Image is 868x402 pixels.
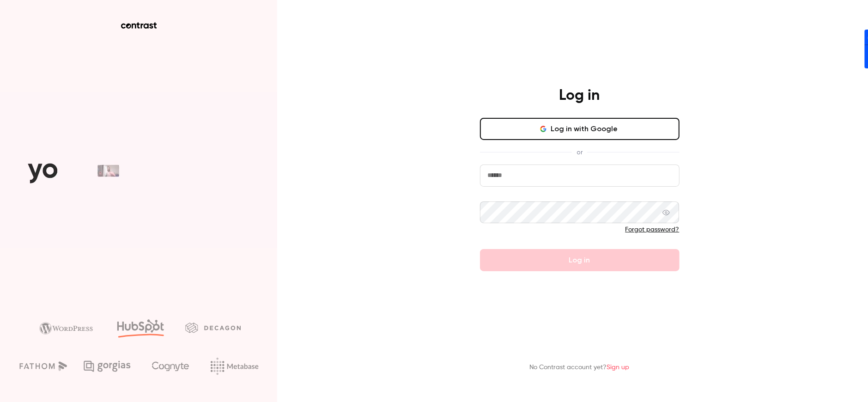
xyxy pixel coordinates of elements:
[607,364,630,371] a: Sign up
[572,147,587,157] span: or
[559,86,600,105] h4: Log in
[480,118,680,140] button: Log in with Google
[185,323,241,333] img: decagon
[530,363,630,372] p: No Contrast account yet?
[625,226,680,233] a: Forgot password?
